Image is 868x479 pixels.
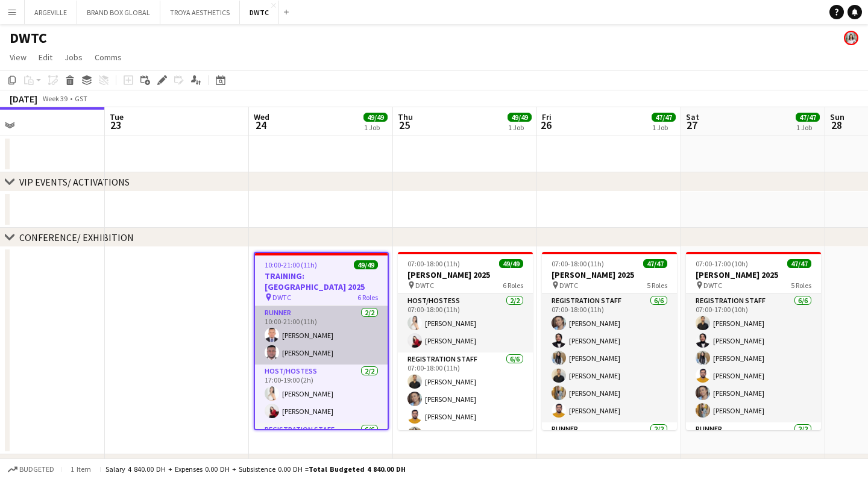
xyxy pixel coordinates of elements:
[95,52,122,63] span: Comms
[255,271,388,292] h3: TRAINING: [GEOGRAPHIC_DATA] 2025
[252,118,269,132] span: 24
[19,231,134,243] div: CONFERENCE/ EXHIBITION
[64,52,83,63] span: Jobs
[508,123,531,132] div: 1 Job
[110,111,124,122] span: Tue
[40,94,70,103] span: Week 39
[696,259,748,268] span: 07:00-17:00 (10h)
[499,259,523,268] span: 49/49
[415,281,434,290] span: DWTC
[542,252,677,430] app-job-card: 07:00-18:00 (11h)47/47[PERSON_NAME] 2025 DWTC5 RolesRegistration Staff6/607:00-18:00 (11h)[PERSON...
[5,49,31,65] a: View
[363,113,388,122] span: 49/49
[398,269,533,280] h3: [PERSON_NAME] 2025
[844,31,858,45] app-user-avatar: Maristela Scott
[357,293,378,302] span: 6 Roles
[10,52,27,63] span: View
[686,269,821,280] h3: [PERSON_NAME] 2025
[60,49,87,65] a: Jobs
[828,118,844,132] span: 28
[34,49,57,65] a: Edit
[652,113,676,122] span: 47/47
[398,111,413,122] span: Thu
[255,365,388,423] app-card-role: Host/Hostess2/217:00-19:00 (2h)[PERSON_NAME][PERSON_NAME]
[10,93,37,105] div: [DATE]
[684,118,699,132] span: 27
[652,123,675,132] div: 1 Job
[254,252,389,430] app-job-card: 10:00-21:00 (11h)49/49TRAINING: [GEOGRAPHIC_DATA] 2025 DWTC6 RolesRunner2/210:00-21:00 (11h)[PERS...
[105,465,406,474] div: Salary 4 840.00 DH + Expenses 0.00 DH + Subsistence 0.00 DH =
[75,94,87,103] div: GST
[508,113,532,122] span: 49/49
[39,52,52,63] span: Edit
[160,1,240,24] button: TROYA AESTHETICS
[559,281,578,290] span: DWTC
[830,111,844,122] span: Sun
[407,259,460,268] span: 07:00-18:00 (11h)
[309,465,406,474] span: Total Budgeted 4 840.00 DH
[19,176,130,188] div: VIP EVENTS/ ACTIVATIONS
[686,252,821,430] app-job-card: 07:00-17:00 (10h)47/47[PERSON_NAME] 2025 DWTC5 RolesRegistration Staff6/607:00-17:00 (10h)[PERSON...
[540,118,552,132] span: 26
[552,259,604,268] span: 07:00-18:00 (11h)
[77,1,160,24] button: BRAND BOX GLOBAL
[6,463,56,476] button: Budgeted
[255,306,388,365] app-card-role: Runner2/210:00-21:00 (11h)[PERSON_NAME][PERSON_NAME]
[503,281,523,290] span: 6 Roles
[90,49,127,65] a: Comms
[796,113,820,122] span: 47/47
[398,252,533,430] app-job-card: 07:00-18:00 (11h)49/49[PERSON_NAME] 2025 DWTC6 RolesHost/Hostess2/207:00-18:00 (11h)[PERSON_NAME]...
[265,260,317,269] span: 10:00-21:00 (11h)
[542,294,677,422] app-card-role: Registration Staff6/607:00-18:00 (11h)[PERSON_NAME][PERSON_NAME][PERSON_NAME][PERSON_NAME][PERSON...
[25,1,77,24] button: ARGEVILLE
[791,281,811,290] span: 5 Roles
[643,259,667,268] span: 47/47
[10,29,47,47] h1: DWTC
[686,111,699,122] span: Sat
[396,118,413,132] span: 25
[272,293,291,302] span: DWTC
[19,458,64,470] div: Boat Show
[686,294,821,422] app-card-role: Registration Staff6/607:00-17:00 (10h)[PERSON_NAME][PERSON_NAME][PERSON_NAME][PERSON_NAME][PERSON...
[19,465,54,474] span: Budgeted
[787,259,811,268] span: 47/47
[254,111,269,122] span: Wed
[240,1,279,24] button: DWTC
[703,281,722,290] span: DWTC
[647,281,667,290] span: 5 Roles
[796,123,819,132] div: 1 Job
[354,260,378,269] span: 49/49
[66,465,95,474] span: 1 item
[108,118,124,132] span: 23
[398,294,533,352] app-card-role: Host/Hostess2/207:00-18:00 (11h)[PERSON_NAME][PERSON_NAME]
[542,269,677,280] h3: [PERSON_NAME] 2025
[542,111,552,122] span: Fri
[364,123,387,132] div: 1 Job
